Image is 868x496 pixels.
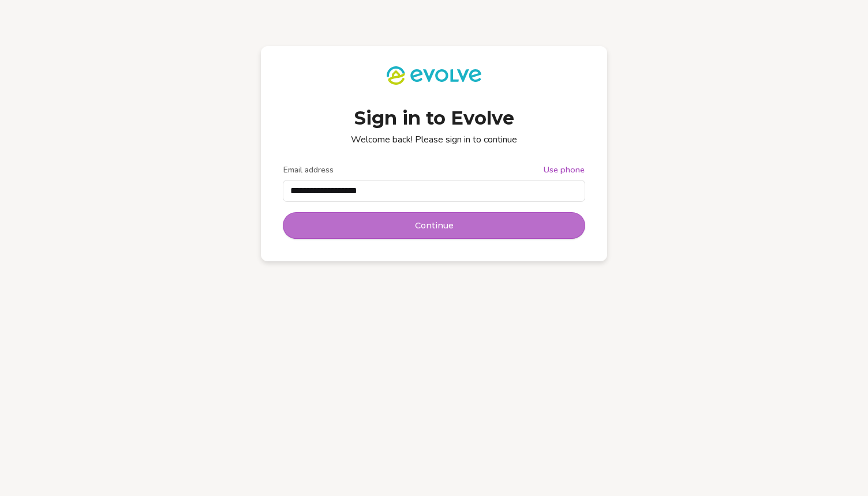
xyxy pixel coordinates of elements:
p: Welcome back! Please sign in to continue [283,133,585,146]
label: Email address [283,164,334,176]
h1: Sign in to Evolve [283,106,585,131]
a: Use phone [544,164,585,176]
img: Evolve [387,66,481,85]
button: Continue [283,213,585,238]
span: Continue [415,220,454,231]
